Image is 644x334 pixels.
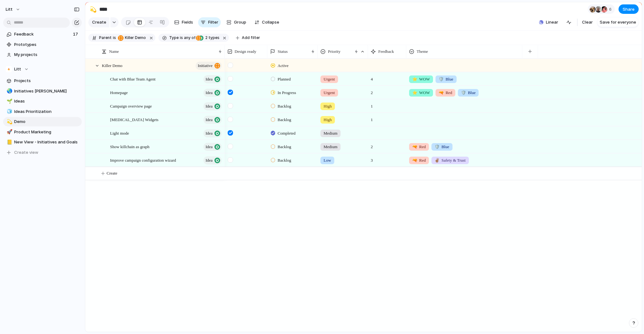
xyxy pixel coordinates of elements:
[278,63,289,69] span: Active
[88,17,109,27] button: Create
[7,98,11,105] div: 🌱
[198,17,221,27] button: Filter
[203,129,222,137] button: Idea
[278,157,291,164] span: Backlog
[110,116,158,123] span: [MEDICAL_DATA] Widgets
[7,108,11,115] div: 🧊
[619,5,639,14] button: Share
[3,117,82,126] div: 💫Demo
[324,103,332,109] span: High
[368,140,375,150] span: 2
[461,90,476,96] span: Blue
[110,143,149,150] span: Show killchain as graph
[112,35,117,42] button: is
[3,137,82,147] a: 📒New View - Initiatives and Goals
[6,139,12,145] button: 📒
[14,88,80,94] span: Initiatives [PERSON_NAME]
[439,76,453,82] span: Blue
[3,127,82,137] a: 🚀Product Marketing
[169,35,179,41] span: Type
[203,35,219,41] span: types
[88,4,98,14] button: 💫
[435,144,440,149] span: 🛡️
[536,18,561,27] button: Linear
[203,156,222,164] button: Idea
[180,35,183,41] span: is
[14,78,80,84] span: Projects
[412,90,417,95] span: ⭐️
[324,157,331,164] span: Low
[412,77,417,81] span: ⭐️
[412,157,426,164] span: Red
[6,98,12,104] button: 🌱
[623,6,635,13] span: Share
[107,170,117,176] span: Create
[183,35,195,41] span: any of
[118,35,146,41] span: Killer Demo
[252,17,282,27] button: Collapse
[206,102,213,111] span: Idea
[14,42,80,48] span: Prototypes
[324,90,335,96] span: Urgent
[6,119,12,125] button: 💫
[324,76,335,82] span: Urgent
[368,86,375,96] span: 2
[182,19,193,25] span: Fields
[461,90,466,95] span: 🛡️
[3,50,82,59] a: My projects
[368,73,375,82] span: 4
[203,102,222,110] button: Idea
[198,61,213,70] span: initiative
[208,19,218,25] span: Filter
[203,116,222,124] button: Idea
[179,35,197,42] button: isany of
[196,62,222,70] button: initiative
[113,35,116,41] span: is
[324,144,337,150] span: Medium
[7,87,11,95] div: 🌏
[14,52,80,58] span: My projects
[328,48,341,55] span: Priority
[203,36,208,40] span: 2
[109,48,119,55] span: Name
[324,130,337,136] span: Medium
[3,97,82,106] a: 🌱Ideas
[278,117,291,123] span: Backlog
[203,75,222,83] button: Idea
[206,129,213,138] span: Idea
[278,130,296,136] span: Completed
[99,35,112,41] span: Parent
[14,98,80,104] span: Ideas
[412,76,430,82] span: WOW
[278,144,291,150] span: Backlog
[110,156,176,164] span: Improve campaign configuration wizard
[3,64,82,74] button: Litt
[235,48,256,55] span: Design ready
[368,154,375,164] span: 3
[14,149,38,156] span: Create view
[412,144,417,149] span: 🔫
[412,158,417,163] span: 🔫
[580,17,595,27] button: Clear
[412,144,426,150] span: Red
[435,144,449,150] span: Blue
[439,90,444,95] span: 🔫
[6,6,13,13] span: Litt
[14,119,80,125] span: Demo
[223,17,249,27] button: Group
[102,62,122,69] span: Killer Demo
[206,115,213,124] span: Idea
[582,19,593,25] span: Clear
[435,157,466,164] span: Safety & Trust
[3,107,82,116] a: 🧊Ideas Prioritization
[597,17,639,27] button: Save for everyone
[14,109,80,115] span: Ideas Prioritization
[7,118,11,125] div: 💫
[546,19,558,25] span: Linear
[6,109,12,115] button: 🧊
[110,89,128,96] span: Homepage
[73,31,79,37] span: 17
[262,19,279,25] span: Collapse
[14,66,21,72] span: Litt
